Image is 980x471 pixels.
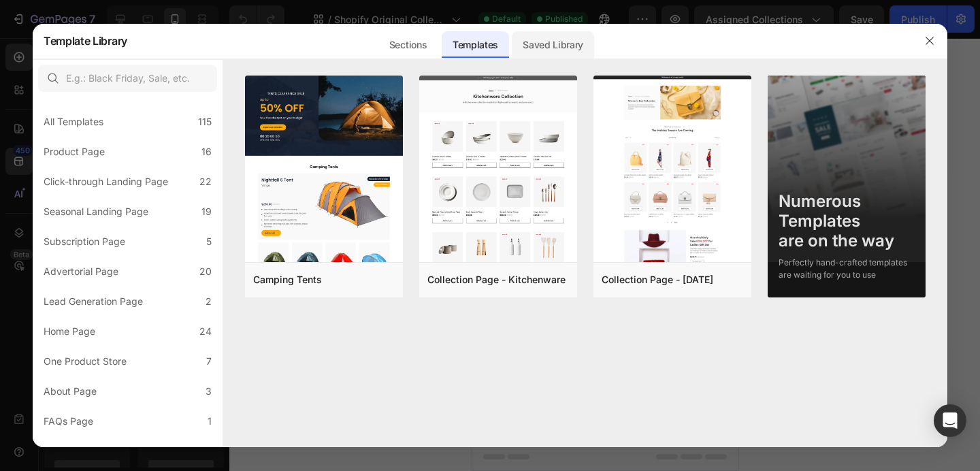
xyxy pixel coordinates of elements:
div: 3 [206,383,212,400]
div: Collection Page - [DATE] [602,272,713,288]
span: then drag & drop elements [81,272,182,285]
div: 7 [206,353,212,370]
div: Generate layout [97,209,169,223]
div: Collection Page - Kitchenware [427,272,566,288]
div: Choose templates [92,163,174,177]
div: 4 [206,443,212,459]
div: 115 [198,114,212,130]
div: Add blank section [91,255,174,270]
div: Perfectly hand-crafted templates are waiting for you to use [779,257,915,281]
div: Home Page [44,323,95,340]
div: Templates [442,31,509,59]
div: About Page [44,383,97,400]
div: Open Intercom Messenger [934,404,966,437]
div: Legal Page [44,443,94,459]
div: Numerous Templates are on the way [779,192,915,250]
div: 1 [208,413,212,429]
div: One Product Store [44,353,127,370]
div: 19 [201,204,212,220]
input: E.g.: Black Friday, Sale, etc. [38,65,217,92]
span: iPhone 13 Pro ( 390 px) [73,7,161,20]
span: from URL or image [95,226,168,238]
span: inspired by CRO experts [85,180,178,192]
div: Click-through Landing Page [44,174,168,190]
div: Subscription Page [44,233,125,250]
div: Product Page [44,144,105,160]
div: Seasonal Landing Page [44,204,148,220]
div: Lead Generation Page [44,293,143,310]
img: Collection%20Page%20-%20Women_s%20Day.png [593,76,751,444]
div: Advertorial Page [44,263,118,280]
img: tent.png [245,76,403,421]
div: All Templates [44,114,103,130]
div: Saved Library [512,31,594,59]
img: kitchen1.png [419,76,577,369]
span: Add section [12,132,76,146]
div: 22 [199,174,212,190]
div: 24 [199,323,212,340]
div: Camping Tents [253,272,322,288]
div: 20 [199,263,212,280]
div: Drop element here [105,65,177,76]
div: 2 [206,293,212,310]
div: 16 [201,144,212,160]
div: Sections [378,31,438,59]
div: FAQs Page [44,413,93,429]
div: 5 [206,233,212,250]
h2: Template Library [44,23,127,59]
